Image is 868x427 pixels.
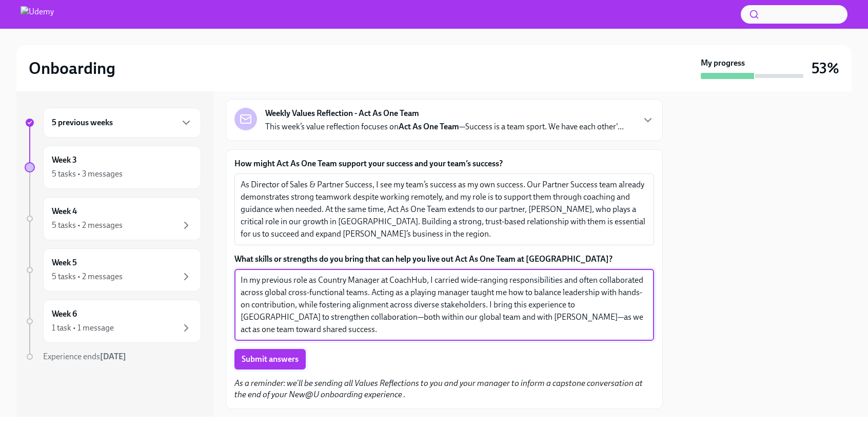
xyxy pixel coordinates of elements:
[242,354,299,364] span: Submit answers
[43,352,126,361] span: Experience ends
[21,6,54,23] img: Udemy
[52,308,77,320] h6: Week 6
[25,300,201,343] a: Week 61 task • 1 message
[52,220,123,231] div: 5 tasks • 2 messages
[701,57,745,69] strong: My progress
[265,108,419,119] strong: Weekly Values Reflection - Act As One Team
[52,117,113,128] h6: 5 previous weeks
[234,158,654,169] label: How might Act As One Team support your success and your team’s success?
[52,168,123,180] div: 5 tasks • 3 messages
[265,121,624,132] p: This week’s value reflection focuses on —Success is a team sport. We have each other'...
[234,254,654,265] label: What skills or strengths do you bring that can help you live out Act As One Team at [GEOGRAPHIC_D...
[52,154,77,166] h6: Week 3
[234,349,306,370] button: Submit answers
[25,197,201,240] a: Week 45 tasks • 2 messages
[52,322,114,334] div: 1 task • 1 message
[234,378,643,399] em: As a reminder: we'll be sending all Values Reflections to you and your manager to inform a capsto...
[812,59,839,77] h3: 53%
[52,271,123,282] div: 5 tasks • 2 messages
[52,257,77,268] h6: Week 5
[25,146,201,189] a: Week 35 tasks • 3 messages
[29,58,115,79] h2: Onboarding
[241,179,648,240] textarea: As Director of Sales & Partner Success, I see my team’s success as my own success. Our Partner Su...
[43,108,201,138] div: 5 previous weeks
[241,274,648,336] textarea: In my previous role as Country Manager at CoachHub, I carried wide-ranging responsibilities and o...
[25,248,201,292] a: Week 55 tasks • 2 messages
[52,206,77,217] h6: Week 4
[399,122,459,131] strong: Act As One Team
[100,352,126,361] strong: [DATE]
